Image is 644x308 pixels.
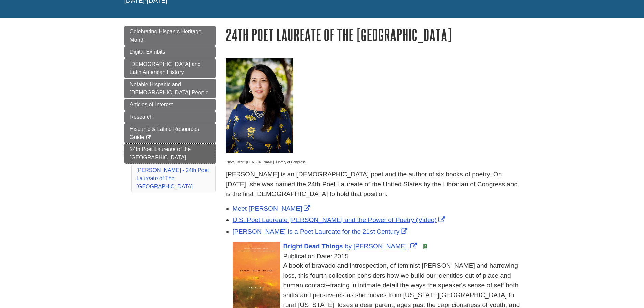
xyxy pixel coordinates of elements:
i: This link opens in a new window [146,135,151,140]
span: Articles of Interest [130,102,173,108]
a: [PERSON_NAME] - 24th Poet Laureate of The [GEOGRAPHIC_DATA] [137,167,209,189]
span: Digital Exhibits [130,49,165,55]
img: e-Book [423,244,428,249]
p: [PERSON_NAME] is an [DEMOGRAPHIC_DATA] poet and the author of six books of poetry. On [DATE], she... [226,170,520,199]
span: Photo Credit: [PERSON_NAME], Library of Congress. [226,160,307,164]
span: 24th Poet Laureate of the [GEOGRAPHIC_DATA] [130,146,191,160]
div: Publication Date: 2015 [233,252,520,261]
span: Notable Hispanic and [DEMOGRAPHIC_DATA] People [130,81,209,95]
a: Hispanic & Latino Resources Guide [124,123,216,143]
span: Hispanic & Latino Resources Guide [130,126,199,140]
img: Ada Limon [226,58,293,153]
div: Guide Page Menu [124,26,216,194]
a: Celebrating Hispanic Heritage Month [124,26,216,46]
span: Bright Dead Things [283,243,343,250]
a: 24th Poet Laureate of the [GEOGRAPHIC_DATA] [124,144,216,163]
a: Research [124,111,216,123]
span: [DEMOGRAPHIC_DATA] and Latin American History [130,61,201,75]
a: Link opens in new window [233,228,409,235]
span: [PERSON_NAME] [353,243,407,250]
a: Digital Exhibits [124,46,216,58]
span: Research [130,114,153,120]
a: Articles of Interest [124,99,216,111]
a: Link opens in new window [233,205,312,212]
a: [DEMOGRAPHIC_DATA] and Latin American History [124,58,216,78]
a: Notable Hispanic and [DEMOGRAPHIC_DATA] People [124,79,216,98]
a: Link opens in new window [283,243,419,250]
h1: 24th Poet Laureate of the [GEOGRAPHIC_DATA] [226,26,520,43]
a: Link opens in new window [233,216,447,223]
span: Celebrating Hispanic Heritage Month [130,29,202,43]
span: by [345,243,352,250]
